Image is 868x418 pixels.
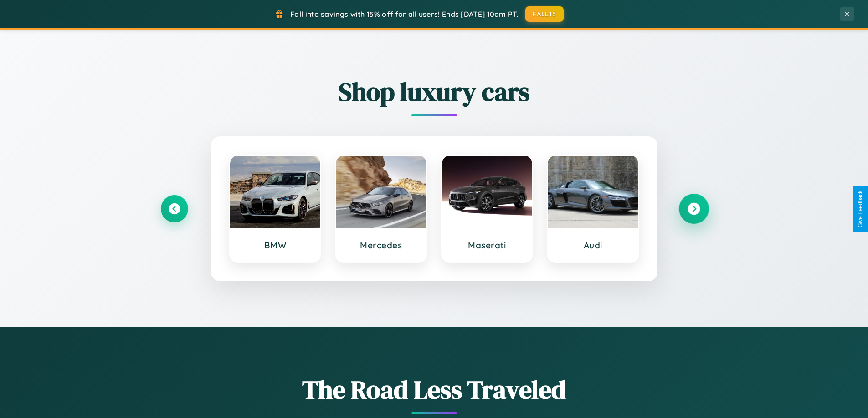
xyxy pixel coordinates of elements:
h2: Shop luxury cars [161,74,708,109]
h3: Maserati [451,240,524,251]
h1: The Road Less Traveled [161,372,708,407]
div: Give Feedback [857,191,863,227]
span: Fall into savings with 15% off for all users! Ends [DATE] 10am PT. [290,10,519,19]
h3: Mercedes [345,240,417,251]
h3: BMW [239,240,312,251]
h3: Audi [557,240,629,251]
button: FALL15 [525,6,564,22]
